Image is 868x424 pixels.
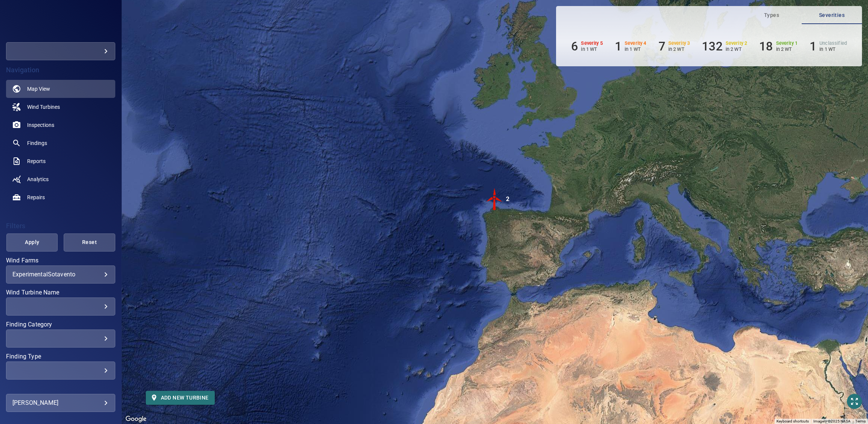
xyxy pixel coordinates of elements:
h6: 7 [659,39,665,53]
a: reports noActive [6,152,115,170]
a: inspections noActive [6,116,115,134]
gmp-advanced-marker: 2 [483,188,506,212]
h6: 6 [571,39,578,53]
label: Finding Category [6,322,115,328]
span: Imagery ©2025 NASA [813,419,851,423]
div: 2 [506,188,509,210]
img: Google [124,414,148,424]
a: windturbines noActive [6,98,115,116]
span: Inspections [27,121,54,129]
p: in 2 WT [726,46,747,52]
span: Analytics [27,175,49,183]
label: Wind Turbine Name [6,290,115,296]
a: Open this area in Google Maps (opens a new window) [124,414,148,424]
h6: Severity 1 [776,41,798,46]
span: Types [746,11,797,20]
div: [PERSON_NAME] [12,397,109,409]
p: in 1 WT [819,46,847,52]
div: demo [6,42,115,60]
h4: Filters [6,222,115,230]
img: demo-logo [45,19,76,26]
div: Finding Type [6,361,115,380]
img: windFarmIconCat5.svg [483,188,506,210]
button: Apply [6,233,58,252]
h6: 1 [615,39,622,53]
p: in 2 WT [668,46,690,52]
button: Reset [64,233,115,252]
p: in 2 WT [776,46,798,52]
h6: Severity 5 [581,41,603,46]
p: in 1 WT [625,46,646,52]
span: Repairs [27,194,45,201]
h6: Unclassified [819,41,847,46]
label: Finding Type [6,354,115,360]
h6: Severity 4 [625,41,646,46]
a: analytics noActive [6,170,115,188]
div: ExperimentalSotavento [12,271,109,278]
li: Severity 1 [759,39,798,53]
h6: Severity 3 [668,41,690,46]
a: map active [6,80,115,98]
label: Wind Farms [6,258,115,264]
p: in 1 WT [581,46,603,52]
div: Finding Category [6,329,115,348]
a: Terms (opens in new tab) [855,419,866,423]
span: Findings [27,139,47,147]
span: Severities [806,11,857,20]
div: Wind Farms [6,265,115,284]
h6: Severity 2 [726,41,747,46]
li: Severity 2 [702,39,747,53]
li: Severity 5 [571,39,603,53]
li: Severity 4 [615,39,646,53]
h6: 132 [702,39,722,53]
a: findings noActive [6,134,115,152]
span: Map View [27,85,50,93]
li: Severity 3 [659,39,690,53]
button: Add new turbine [146,391,215,405]
div: Wind Turbine Name [6,297,115,316]
span: Apply [16,238,48,247]
h6: 18 [759,39,773,53]
button: Keyboard shortcuts [776,419,809,424]
h4: Navigation [6,66,115,74]
h6: 1 [810,39,816,53]
a: repairs noActive [6,188,115,206]
span: Add new turbine [152,393,209,403]
span: Reset [73,238,105,247]
span: Wind Turbines [27,103,60,111]
span: Reports [27,157,46,165]
li: Severity Unclassified [810,39,847,53]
